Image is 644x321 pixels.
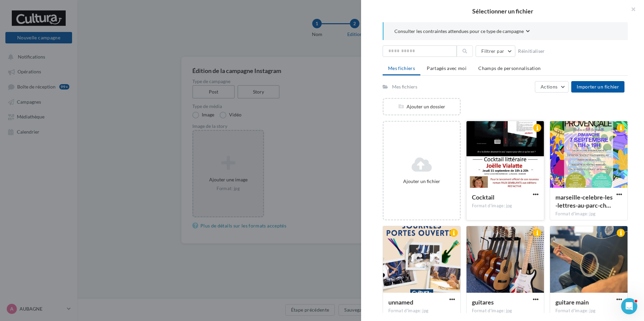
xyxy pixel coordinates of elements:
span: Importer un fichier [577,84,619,90]
button: Importer un fichier [571,81,624,93]
div: Ajouter un dossier [384,103,460,110]
div: Mes fichiers [392,83,417,90]
button: Consulter les contraintes attendues pour ce type de campagne [394,28,530,36]
div: Ajouter un fichier [386,178,457,185]
div: Format d'image: jpg [555,211,622,217]
button: Actions [535,81,569,93]
span: guitare main [555,298,589,306]
span: guitares [472,298,494,306]
div: Format d'image: jpg [472,308,539,314]
span: unnamed [388,298,413,306]
span: Cocktail [472,193,494,201]
span: Partagés avec moi [427,65,466,71]
span: marseille-celebre-les-lettres-au-parc-charles-aznavour-68a8553c4821a173698782 [555,193,613,209]
iframe: Intercom live chat [621,298,637,314]
span: Actions [541,84,557,90]
button: Réinitialiser [515,47,548,55]
h2: Sélectionner un fichier [372,8,633,14]
span: Consulter les contraintes attendues pour ce type de campagne [394,28,524,35]
button: Filtrer par [476,45,515,57]
div: Format d'image: jpg [472,203,539,209]
div: Format d'image: jpg [555,308,622,314]
div: Format d'image: jpg [388,308,455,314]
span: Champs de personnalisation [478,65,541,71]
span: Mes fichiers [388,65,415,71]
